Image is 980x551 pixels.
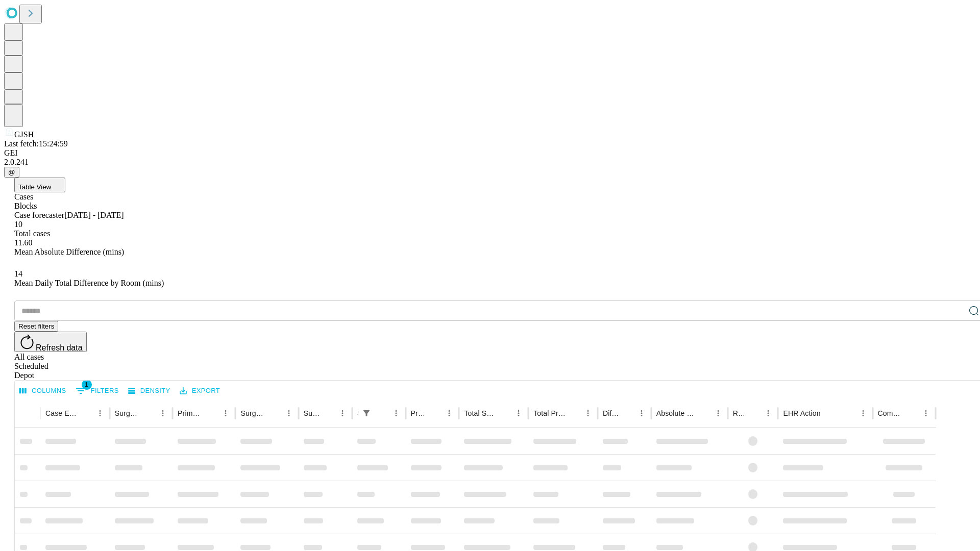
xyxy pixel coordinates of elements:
button: Sort [375,406,389,420]
button: Sort [822,406,836,420]
div: 2.0.241 [4,158,976,167]
span: Total cases [14,229,50,238]
span: Table View [18,183,51,191]
button: Sort [697,406,711,420]
div: Surgery Date [304,409,320,417]
button: Table View [14,178,65,192]
span: Case forecaster [14,211,64,219]
button: Sort [141,406,156,420]
button: Sort [567,406,581,420]
div: Primary Service [178,409,203,417]
button: @ [4,167,19,178]
button: Menu [93,406,107,420]
button: Sort [747,406,761,420]
div: GEI [4,148,976,158]
button: Show filters [359,406,374,420]
button: Menu [511,406,526,420]
span: @ [8,168,15,176]
span: Mean Daily Total Difference by Room (mins) [14,279,164,287]
button: Menu [856,406,870,420]
div: Total Scheduled Duration [464,409,496,417]
span: Mean Absolute Difference (mins) [14,247,124,256]
button: Sort [267,406,282,420]
button: Reset filters [14,321,58,332]
div: Predicted In Room Duration [411,409,427,417]
button: Sort [428,406,442,420]
div: Case Epic Id [45,409,78,417]
button: Menu [156,406,170,420]
span: 10 [14,220,22,229]
span: 1 [82,380,92,390]
button: Sort [497,406,511,420]
span: [DATE] - [DATE] [64,211,124,219]
span: Last fetch: 15:24:59 [4,139,68,148]
button: Menu [919,406,933,420]
div: Absolute Difference [656,409,696,417]
span: 11.60 [14,238,32,247]
span: 14 [14,269,22,278]
span: GJSH [14,130,34,139]
div: Difference [603,409,619,417]
span: Reset filters [18,322,54,330]
button: Menu [581,406,595,420]
div: 1 active filter [359,406,374,420]
button: Sort [321,406,335,420]
button: Menu [335,406,350,420]
button: Export [177,383,223,399]
div: Total Predicted Duration [533,409,566,417]
button: Menu [389,406,403,420]
div: Scheduled In Room Duration [357,409,358,417]
div: Surgeon Name [115,409,140,417]
button: Show filters [73,383,121,399]
button: Menu [761,406,775,420]
button: Density [126,383,173,399]
span: Refresh data [36,343,83,352]
button: Sort [620,406,634,420]
div: Resolved in EHR [733,409,746,417]
button: Sort [204,406,218,420]
div: Comments [878,409,903,417]
button: Sort [904,406,919,420]
button: Sort [79,406,93,420]
div: EHR Action [783,409,820,417]
button: Menu [711,406,725,420]
button: Menu [634,406,649,420]
button: Menu [282,406,296,420]
button: Menu [218,406,233,420]
button: Refresh data [14,332,87,352]
button: Menu [442,406,456,420]
button: Select columns [17,383,69,399]
div: Surgery Name [240,409,266,417]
